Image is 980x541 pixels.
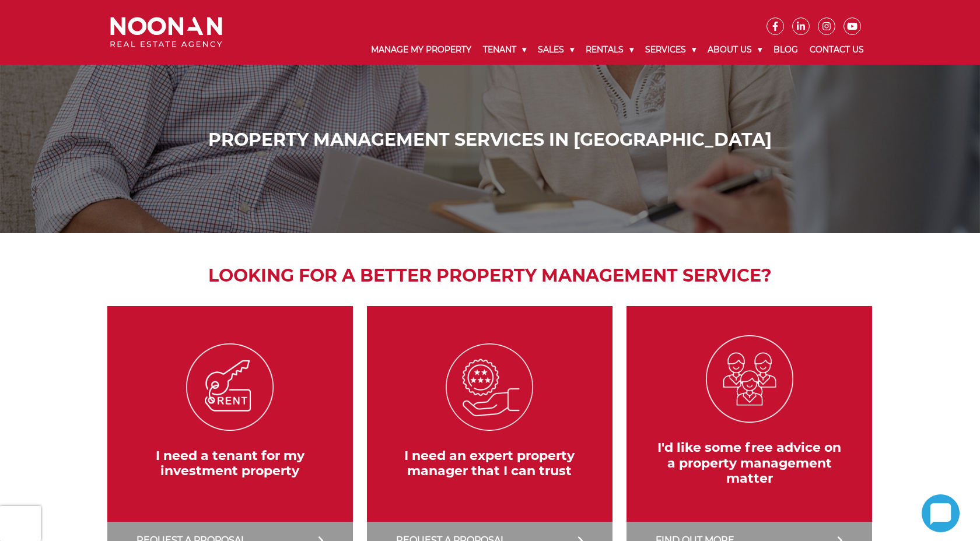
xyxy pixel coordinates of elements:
img: Noonan Real Estate Agency [110,17,222,48]
a: Manage My Property [365,35,477,65]
a: About Us [702,35,768,65]
h1: Property Management Services in [GEOGRAPHIC_DATA] [113,129,867,150]
a: Rentals [580,35,639,65]
a: Sales [532,35,580,65]
a: Contact Us [804,35,870,65]
h2: Looking for a better property management service? [101,262,879,289]
a: Blog [768,35,804,65]
a: Tenant [477,35,532,65]
a: Services [639,35,702,65]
